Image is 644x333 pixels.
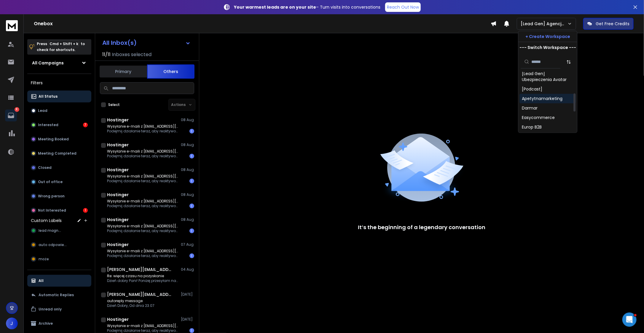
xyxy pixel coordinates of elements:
div: 1 [189,179,194,183]
p: Archive [39,321,53,326]
p: It’s the beginning of a legendary conversation [358,223,485,231]
div: Easycommerce [522,115,555,120]
p: Podejmij działanie teraz, aby reaktywować [107,253,178,258]
button: Archive [27,318,91,329]
p: Wysyłanie e-maili z [EMAIL_ADDRESS][DOMAIN_NAME] zostało [107,199,178,204]
p: 08 Aug [181,118,194,122]
p: All Status [39,94,58,99]
button: J [6,318,18,329]
p: Wrong person [38,194,65,199]
h1: Hostinger [107,217,129,223]
img: logo [6,20,18,31]
button: auto odpowiedź [27,239,91,251]
p: Podejmij działanie teraz, aby reaktywować [107,154,178,158]
h1: All Inbox(s) [102,40,137,46]
p: Lead [38,108,47,113]
p: + Create Workspace [525,34,570,39]
span: auto odpowiedź [39,242,68,247]
p: Wysyłanie e-maili z [EMAIL_ADDRESS][DOMAIN_NAME] zostało [107,249,178,253]
button: Automatic Replies [27,289,91,301]
button: lead magnet [27,225,91,237]
p: Reach Out Now [387,4,419,10]
div: 1 [189,129,194,134]
span: Cmd + Shift + k [49,40,79,47]
p: Wysyłanie e-maili z [EMAIL_ADDRESS][DOMAIN_NAME] zostało [107,224,178,229]
span: 11 / 11 [102,51,111,58]
p: Meeting Completed [38,151,76,156]
p: Re: więcej czasu na pozyskanie [107,274,178,278]
p: Podejmij działanie teraz, aby reaktywować [107,229,178,233]
a: Reach Out Now [385,2,421,12]
div: 1 [189,154,194,158]
button: + Create Workspace [519,31,577,42]
button: Interested7 [27,119,91,131]
p: Closed [38,165,52,170]
p: Not Interested [38,208,66,213]
button: Wrong person [27,190,91,202]
h1: Hostinger [107,167,129,173]
h1: Hostinger [107,242,129,248]
div: 1 [189,204,194,208]
p: Wysyłanie e-maili z [EMAIL_ADDRESS][DOMAIN_NAME] zostało [107,324,178,328]
p: 08 Aug [181,167,194,172]
p: 08 Aug [181,192,194,197]
p: Wysyłanie e-maili z [EMAIL_ADDRESS][DOMAIN_NAME] zostało [107,174,178,179]
span: lead magnet [39,228,63,233]
h1: Hostinger [107,117,129,123]
button: Not Interested1 [27,204,91,216]
p: Wysyłanie e-maili z [EMAIL_ADDRESS][DOMAIN_NAME] zostało [107,124,178,129]
button: All Status [27,91,91,102]
p: [Lead Gen] Agencje pracy [521,21,568,27]
p: Interested [38,123,58,127]
p: autoreply message [107,299,154,303]
a: 8 [5,110,17,121]
p: Podejmij działanie teraz, aby reaktywować [107,179,178,183]
h1: [PERSON_NAME][EMAIL_ADDRESS][DOMAIN_NAME] [107,267,172,272]
button: Lead [27,105,91,117]
button: All [27,275,91,287]
strong: Your warmest leads are on your site [234,4,316,10]
button: Closed [27,162,91,174]
button: Others [147,64,195,79]
iframe: Intercom live chat [622,313,637,327]
div: 1 [189,328,194,333]
p: 08 Aug [181,142,194,147]
p: Meeting Booked [38,137,69,142]
button: Sort by Sort A-Z [563,56,575,68]
p: Wysyłanie e-maili z [EMAIL_ADDRESS][DOMAIN_NAME] zostało [107,149,178,154]
div: 7 [83,123,88,127]
button: Meeting Completed [27,148,91,159]
label: Select [108,102,120,107]
p: All [39,278,44,283]
span: może [39,257,49,261]
h3: Custom Labels [31,218,62,223]
p: [DATE] [181,292,194,297]
div: Europ B2B [522,124,542,130]
h3: Inboxes selected [112,51,152,58]
h1: All Campaigns [32,60,64,66]
div: 1 [83,208,88,213]
div: 1 [189,229,194,233]
button: All Campaigns [27,57,91,69]
div: [Lead Gen] Ubezpieczenia Avatar [522,71,574,83]
h1: [PERSON_NAME][EMAIL_ADDRESS][DOMAIN_NAME] [107,291,172,297]
p: Automatic Replies [39,293,74,297]
p: Podejmij działanie teraz, aby reaktywować [107,129,178,134]
button: Get Free Credits [583,18,634,30]
p: Dzień dobry Pani! Poniżej przesyłam nagranie, [107,278,178,283]
p: – Turn visits into conversations [234,4,380,10]
p: Unread only [39,307,62,312]
h3: Filters [27,79,91,87]
p: Out of office [38,180,63,184]
p: 07 Aug [181,242,194,247]
p: 08 Aug [181,217,194,222]
p: --- Switch Workspace --- [519,45,576,50]
div: Darmar [522,105,538,111]
p: Podejmij działanie teraz, aby reaktywować [107,328,178,333]
p: Dzień Dobry, Od dnia 23.07 [107,303,154,308]
p: 04 Aug [181,267,194,272]
p: Press to check for shortcuts. [37,41,85,53]
button: może [27,253,91,265]
div: 1 [189,253,194,258]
